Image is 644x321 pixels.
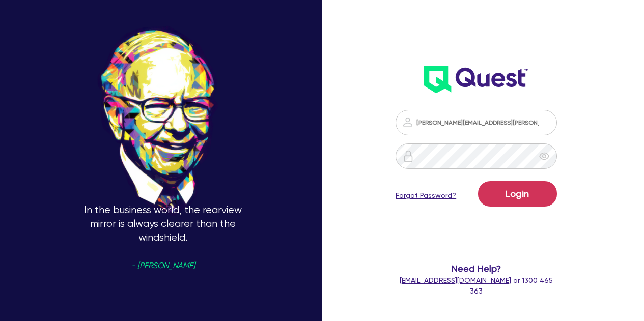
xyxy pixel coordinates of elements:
input: Email address [396,110,556,135]
a: Forgot Password? [396,190,456,201]
img: icon-password [402,116,414,128]
a: [EMAIL_ADDRESS][DOMAIN_NAME] [400,276,511,284]
img: icon-password [402,150,414,162]
span: eye [539,151,549,161]
button: Login [478,181,557,207]
span: Need Help? [396,261,556,275]
span: - [PERSON_NAME] [131,262,195,270]
span: or 1300 465 363 [400,276,553,295]
img: wH2k97JdezQIQAAAABJRU5ErkJggg== [424,66,528,93]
